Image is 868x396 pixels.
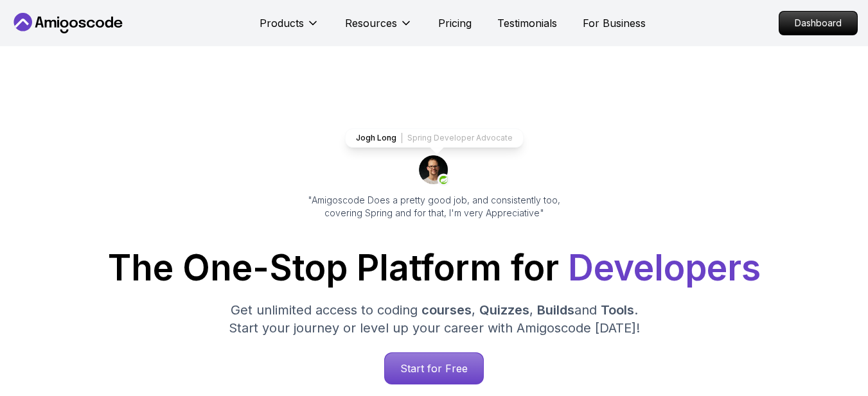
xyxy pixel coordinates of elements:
[218,301,650,337] p: Get unlimited access to coding , , and . Start your journey or level up your career with Amigosco...
[345,15,397,31] p: Resources
[356,133,396,143] p: Jogh Long
[384,352,484,384] a: Start for Free
[260,15,319,41] button: Products
[779,12,857,35] p: Dashboard
[421,302,472,318] span: courses
[479,302,529,318] span: Quizzes
[260,15,304,31] p: Products
[497,15,557,31] a: Testimonials
[10,250,858,286] h1: The One-Stop Platform for
[583,15,646,31] a: For Business
[601,302,634,318] span: Tools
[568,246,761,289] span: Developers
[537,302,574,318] span: Builds
[385,353,483,384] p: Start for Free
[407,133,513,143] p: Spring Developer Advocate
[779,11,858,35] a: Dashboard
[345,15,412,41] button: Resources
[290,194,578,220] p: "Amigoscode Does a pretty good job, and consistently too, covering Spring and for that, I'm very ...
[419,155,450,186] img: josh long
[438,15,472,31] a: Pricing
